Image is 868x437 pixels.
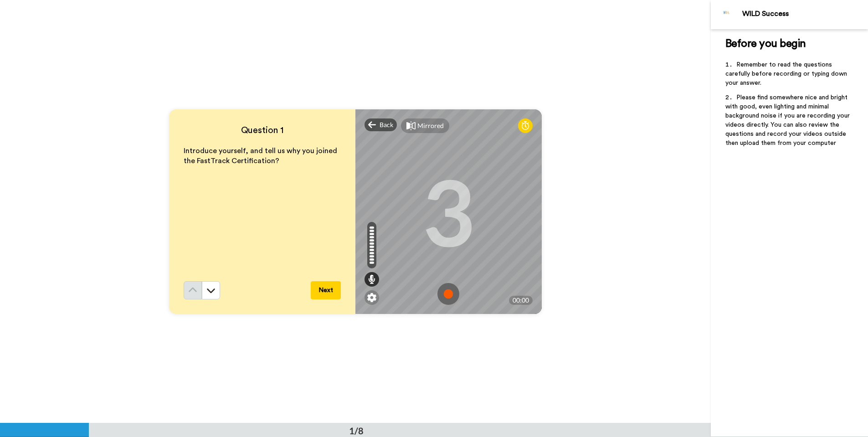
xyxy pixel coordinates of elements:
[725,38,806,49] span: Before you begin
[742,10,868,18] div: WILD Success
[716,4,738,26] img: Profile Image
[365,118,397,131] div: Back
[380,120,393,129] span: Back
[184,124,341,137] h4: Question 1
[367,293,376,302] img: ic_gear.svg
[311,281,341,299] button: Next
[417,121,444,130] div: Mirrored
[422,177,475,246] div: 3
[509,296,533,305] div: 00:00
[184,147,339,165] span: Introduce yourself, and tell us why you joined the FastTrack Certification?
[334,424,378,437] div: 1/8
[725,62,849,86] span: Remember to read the questions carefully before recording or typing down your answer.
[437,283,459,305] img: ic_record_start.svg
[725,94,852,146] span: Please find somewhere nice and bright with good, even lighting and minimal background noise if yo...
